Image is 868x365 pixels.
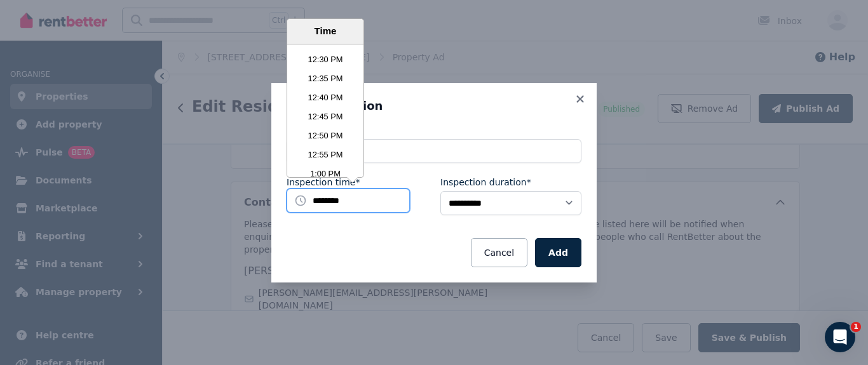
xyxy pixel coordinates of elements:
label: Inspection duration* [440,176,531,189]
div: Time [290,24,360,39]
li: 12:50 PM [287,126,363,145]
li: 1:00 PM [287,164,363,183]
li: 12:40 PM [287,88,363,107]
span: 1 [851,322,861,332]
ul: Time [287,44,363,177]
li: 12:30 PM [287,50,363,69]
li: 12:45 PM [287,107,363,126]
button: Add [535,238,581,267]
h3: Add inspection [287,98,581,114]
li: 12:55 PM [287,145,363,164]
button: Cancel [471,238,527,267]
li: 12:35 PM [287,69,363,88]
iframe: Intercom live chat [825,322,855,352]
